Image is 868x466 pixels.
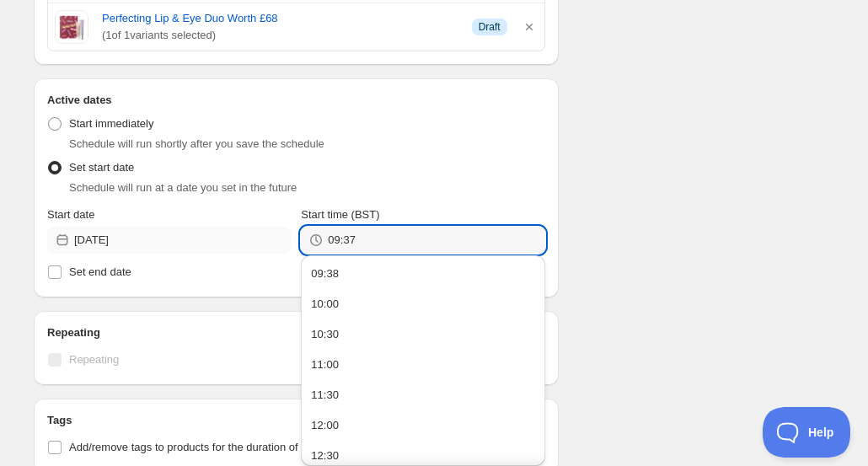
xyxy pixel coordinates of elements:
[311,356,339,373] div: 11:00
[69,353,119,366] span: Repeating
[311,296,339,313] div: 10:00
[69,137,324,150] span: Schedule will run shortly after you save the schedule
[311,326,339,343] div: 10:30
[479,20,501,34] span: Draft
[47,324,545,341] h2: Repeating
[306,291,539,318] button: 10:00
[102,10,458,27] a: Perfecting Lip & Eye Duo Worth £68
[311,447,339,464] div: 12:30
[69,181,297,194] span: Schedule will run at a date you set in the future
[311,417,339,434] div: 12:00
[763,407,851,458] iframe: Toggle Customer Support
[306,412,539,439] button: 12:00
[306,260,539,287] button: 09:38
[47,208,94,221] span: Start date
[311,387,339,404] div: 11:30
[301,208,379,221] span: Start time (BST)
[47,412,545,429] h2: Tags
[47,92,545,109] h2: Active dates
[69,161,134,174] span: Set start date
[69,265,131,278] span: Set end date
[102,27,458,44] span: ( 1 of 1 variants selected)
[306,321,539,348] button: 10:30
[69,117,153,130] span: Start immediately
[306,351,539,378] button: 11:00
[311,265,339,282] div: 09:38
[69,441,363,453] span: Add/remove tags to products for the duration of the schedule
[306,382,539,409] button: 11:30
